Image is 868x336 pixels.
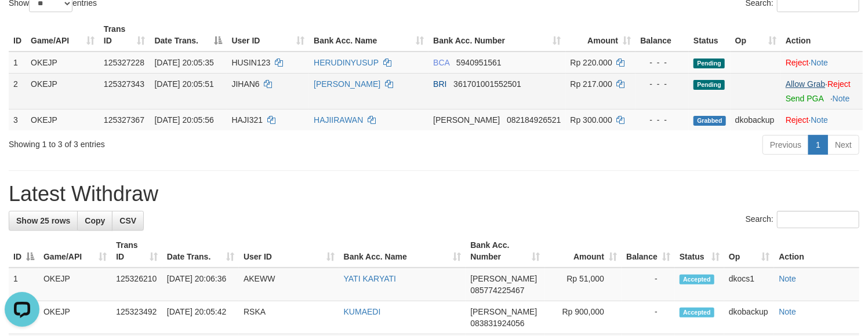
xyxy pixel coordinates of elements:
[635,19,689,52] th: Balance
[344,274,397,283] a: YATI KARYATI
[779,274,796,283] a: Note
[731,19,781,52] th: Op: activate to sort column ascending
[689,19,731,52] th: Status
[9,182,859,206] h1: Latest Withdraw
[26,52,99,74] td: OKEJP
[693,80,725,90] span: Pending
[693,59,725,68] span: Pending
[314,115,363,125] a: HAJIIRAWAN
[470,307,537,316] span: [PERSON_NAME]
[786,94,823,103] a: Send PGA
[470,286,524,295] span: Copy 085774225467 to clipboard
[231,115,263,125] span: HAJI321
[545,235,622,268] th: Amount: activate to sort column ascending
[433,79,446,89] span: BRI
[314,79,380,89] a: [PERSON_NAME]
[104,115,144,125] span: 125327367
[39,268,111,301] td: OKEJP
[456,58,502,67] span: Copy 5940951561 to clipboard
[640,114,684,126] div: - - -
[162,235,239,268] th: Date Trans.: activate to sort column ascending
[162,268,239,301] td: [DATE] 20:06:36
[231,79,259,89] span: JIHAN6
[85,216,105,225] span: Copy
[150,19,227,52] th: Date Trans.: activate to sort column descending
[622,235,675,268] th: Balance: activate to sort column ascending
[779,307,796,316] a: Note
[622,268,675,301] td: -
[808,135,828,155] a: 1
[724,301,774,334] td: dkobackup
[99,19,150,52] th: Trans ID: activate to sort column ascending
[470,319,524,328] span: Copy 083831924056 to clipboard
[693,116,726,126] span: Grabbed
[774,235,859,268] th: Action
[428,19,565,52] th: Bank Acc. Number: activate to sort column ascending
[827,79,851,89] a: Reject
[781,109,863,130] td: ·
[781,73,863,109] td: ·
[746,211,859,228] label: Search:
[827,135,859,155] a: Next
[314,58,379,67] a: HERUDINYUSUP
[309,19,428,52] th: Bank Acc. Name: activate to sort column ascending
[9,235,39,268] th: ID: activate to sort column descending
[571,79,612,89] span: Rp 217.000
[9,52,26,74] td: 1
[675,235,724,268] th: Status: activate to sort column ascending
[339,235,466,268] th: Bank Acc. Name: activate to sort column ascending
[470,274,537,283] span: [PERSON_NAME]
[344,307,381,316] a: KUMAEDI
[111,268,162,301] td: 125326210
[777,211,859,228] input: Search:
[104,58,144,67] span: 125327228
[154,58,213,67] span: [DATE] 20:05:35
[9,134,353,150] div: Showing 1 to 3 of 3 entries
[9,109,26,130] td: 3
[640,57,684,68] div: - - -
[26,19,99,52] th: Game/API: activate to sort column ascending
[571,115,612,125] span: Rp 300.000
[77,211,112,231] a: Copy
[453,79,521,89] span: Copy 361701001552501 to clipboard
[16,216,70,225] span: Show 25 rows
[545,301,622,334] td: Rp 900,000
[9,19,26,52] th: ID
[5,5,39,39] button: Open LiveChat chat widget
[26,109,99,130] td: OKEJP
[781,52,863,74] td: ·
[433,58,449,67] span: BCA
[9,211,78,231] a: Show 25 rows
[239,301,339,334] td: RSKA
[154,79,213,89] span: [DATE] 20:05:51
[731,109,781,130] td: dkobackup
[111,301,162,334] td: 125323492
[640,78,684,90] div: - - -
[811,58,829,67] a: Note
[26,73,99,109] td: OKEJP
[112,211,144,231] a: CSV
[119,216,136,225] span: CSV
[786,79,827,89] span: ·
[9,268,39,301] td: 1
[833,94,850,103] a: Note
[566,19,636,52] th: Amount: activate to sort column ascending
[154,115,213,125] span: [DATE] 20:05:56
[786,79,825,89] a: Allow Grab
[433,115,500,125] span: [PERSON_NAME]
[39,301,111,334] td: OKEJP
[786,115,809,125] a: Reject
[231,58,270,67] span: HUSIN123
[162,301,239,334] td: [DATE] 20:05:42
[545,268,622,301] td: Rp 51,000
[786,58,809,67] a: Reject
[571,58,612,67] span: Rp 220.000
[466,235,544,268] th: Bank Acc. Number: activate to sort column ascending
[104,79,144,89] span: 125327343
[39,235,111,268] th: Game/API: activate to sort column ascending
[239,268,339,301] td: AKEWW
[724,268,774,301] td: dkocs1
[781,19,863,52] th: Action
[239,235,339,268] th: User ID: activate to sort column ascending
[507,115,561,125] span: Copy 082184926521 to clipboard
